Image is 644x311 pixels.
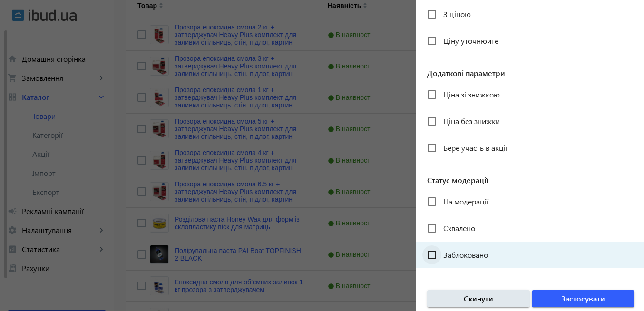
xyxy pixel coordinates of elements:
span: Схвалено [443,223,475,233]
span: Ціну уточнюйте [443,36,498,46]
button: Застосувати [532,290,634,307]
button: Скинути [427,290,530,307]
span: Заблоковано [443,250,488,260]
span: Ціна без знижки [443,116,500,126]
span: Скинути [464,293,493,304]
span: Ціна зі знижкою [443,89,500,99]
span: Додаткові параметри [416,68,644,78]
span: На модерації [443,196,488,206]
span: Бере участь в акції [443,143,507,153]
span: Статус модерації [416,175,644,185]
span: Застосувати [561,293,605,304]
span: З ціною [443,9,471,19]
